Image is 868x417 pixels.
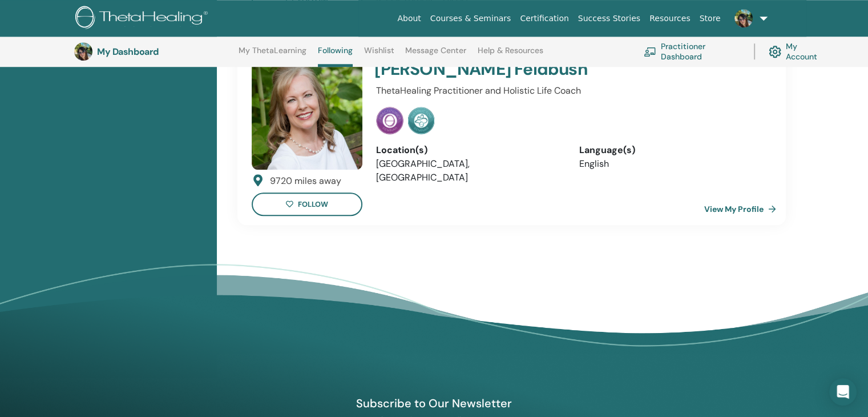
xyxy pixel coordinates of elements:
h3: My Dashboard [97,46,211,57]
button: follow [252,193,362,216]
a: Wishlist [364,46,394,64]
a: Practitioner Dashboard [644,39,740,64]
img: chalkboard-teacher.svg [644,47,656,56]
li: English [579,157,765,171]
h4: Subscribe to Our Newsletter [302,396,566,411]
a: Message Center [405,46,466,64]
a: Store [695,8,725,29]
a: Help & Resources [478,46,543,64]
h4: [PERSON_NAME] Feldbush [374,59,699,79]
a: My Account [769,39,826,64]
img: default.jpg [74,42,92,61]
p: ThetaHealing Practitioner and Holistic Life Coach [376,84,765,98]
img: default.jpg [734,9,753,27]
img: default.jpg [252,59,362,170]
a: About [393,8,425,29]
img: cog.svg [769,43,781,61]
div: 9720 miles away [270,174,341,188]
li: [GEOGRAPHIC_DATA], [GEOGRAPHIC_DATA] [376,157,562,185]
a: Resources [645,8,695,29]
div: Location(s) [376,143,562,157]
a: Following [318,46,353,67]
a: My ThetaLearning [239,46,306,64]
a: View My Profile [704,198,781,220]
div: Open Intercom Messenger [829,378,857,406]
div: Language(s) [579,143,765,157]
img: logo.png [75,6,212,31]
a: Success Stories [574,8,645,29]
a: Courses & Seminars [426,8,516,29]
a: Certification [515,8,573,29]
